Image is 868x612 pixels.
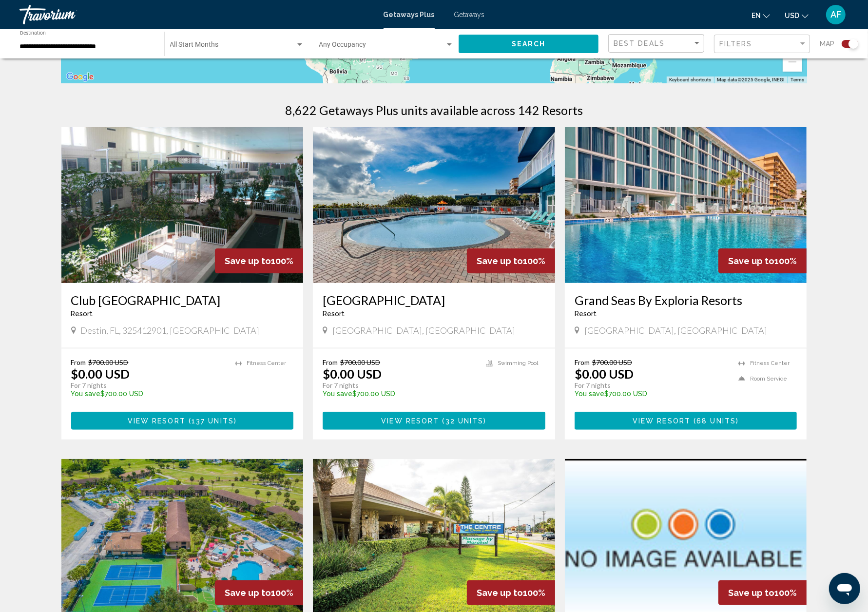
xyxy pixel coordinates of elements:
[467,580,555,605] div: 100%
[575,412,797,430] button: View Resort(68 units)
[71,390,101,398] span: You save
[752,8,770,22] button: Change language
[186,417,237,425] span: ( )
[783,52,802,72] button: Zoom out
[71,412,294,430] button: View Resort(137 units)
[71,293,294,307] a: Club [GEOGRAPHIC_DATA]
[81,325,260,336] span: Destin, FL, 325412901, [GEOGRAPHIC_DATA]
[575,358,590,366] span: From
[696,417,736,425] span: 68 units
[718,249,807,273] div: 100%
[323,381,476,390] p: For 7 nights
[89,358,129,366] span: $700.00 USD
[575,390,604,398] span: You save
[785,8,809,22] button: Change currency
[750,376,787,382] span: Room Service
[247,360,286,366] span: Fitness Center
[565,127,807,283] img: ii_gsr1.jpg
[64,71,96,83] a: Open this area in Google Maps (opens a new window)
[192,417,234,425] span: 137 units
[592,358,632,366] span: $700.00 USD
[323,366,382,381] p: $0.00 USD
[215,580,303,605] div: 100%
[752,12,761,19] span: en
[669,76,711,83] button: Keyboard shortcuts
[575,310,597,318] span: Resort
[719,40,752,48] span: Filters
[71,366,130,381] p: $0.00 USD
[467,249,555,273] div: 100%
[614,39,701,48] mat-select: Sort by
[575,390,729,398] p: $700.00 USD
[323,310,345,318] span: Resort
[439,417,486,425] span: ( )
[128,417,186,425] span: View Resort
[785,12,799,19] span: USD
[575,366,634,381] p: $0.00 USD
[313,127,555,283] img: ii_cpb1.jpg
[791,77,804,82] a: Terms
[323,293,545,307] a: [GEOGRAPHIC_DATA]
[829,573,860,604] iframe: Button to launch messaging window
[728,256,774,266] span: Save up to
[691,417,739,425] span: ( )
[64,71,96,83] img: Google
[225,256,271,266] span: Save up to
[71,358,86,366] span: From
[323,412,545,430] button: View Resort(32 units)
[285,103,583,117] h1: 8,622 Getaways Plus units available across 142 Resorts
[575,293,797,307] a: Grand Seas By Exploria Resorts
[512,40,546,48] span: Search
[71,390,226,398] p: $700.00 USD
[820,37,834,51] span: Map
[498,360,538,366] span: Swimming Pool
[445,417,484,425] span: 32 units
[340,358,380,366] span: $700.00 USD
[728,588,774,598] span: Save up to
[332,325,515,336] span: [GEOGRAPHIC_DATA], [GEOGRAPHIC_DATA]
[750,360,790,366] span: Fitness Center
[384,11,435,19] a: Getaways Plus
[477,256,523,266] span: Save up to
[225,588,271,598] span: Save up to
[381,417,439,425] span: View Resort
[61,127,304,283] img: ii_cdr2.jpg
[718,580,807,605] div: 100%
[454,11,485,19] a: Getaways
[717,77,785,82] span: Map data ©2025 Google, INEGI
[633,417,691,425] span: View Resort
[323,390,352,398] span: You save
[323,358,338,366] span: From
[823,4,849,25] button: User Menu
[614,39,665,47] span: Best Deals
[215,249,303,273] div: 100%
[323,390,476,398] p: $700.00 USD
[830,10,841,19] span: AF
[584,325,767,336] span: [GEOGRAPHIC_DATA], [GEOGRAPHIC_DATA]
[575,381,729,390] p: For 7 nights
[714,34,810,54] button: Filter
[71,310,93,318] span: Resort
[71,381,226,390] p: For 7 nights
[477,588,523,598] span: Save up to
[19,5,374,24] a: Travorium
[459,35,598,53] button: Search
